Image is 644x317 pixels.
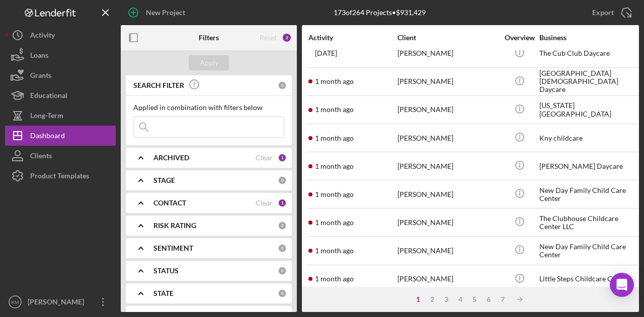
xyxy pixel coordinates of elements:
[133,81,184,89] b: SEARCH FILTER
[5,65,116,85] button: Grants
[397,153,498,179] div: [PERSON_NAME]
[278,198,287,207] div: 1
[278,244,287,253] div: 0
[501,34,538,42] div: Overview
[539,125,640,151] div: Kny childcare
[5,146,116,166] button: Clients
[539,96,640,123] div: [US_STATE][GEOGRAPHIC_DATA]
[30,45,48,68] div: Loans
[153,176,175,184] b: STAGE
[5,292,116,312] button: KM[PERSON_NAME]
[189,55,229,70] button: Apply
[397,266,498,292] div: [PERSON_NAME]
[30,65,51,88] div: Grants
[278,81,287,90] div: 0
[278,221,287,230] div: 0
[200,55,218,70] div: Apply
[439,295,453,303] div: 3
[397,68,498,95] div: [PERSON_NAME]
[315,162,354,170] time: 2025-07-17 03:45
[610,273,634,297] div: Open Intercom Messenger
[30,25,55,48] div: Activity
[315,77,354,85] time: 2025-07-17 04:58
[146,3,185,23] div: New Project
[12,299,19,305] text: KM
[397,40,498,67] div: [PERSON_NAME]
[467,295,481,303] div: 5
[397,34,498,42] div: Client
[5,126,116,146] button: Dashboard
[30,146,52,168] div: Clients
[256,199,273,207] div: Clear
[278,289,287,298] div: 0
[539,266,640,292] div: Little Steps Childcare Center
[153,267,179,275] b: STATUS
[334,9,426,17] div: 173 of 264 Projects • $931,429
[153,199,186,207] b: CONTACT
[453,295,467,303] div: 4
[315,275,354,283] time: 2025-07-17 00:53
[5,105,116,126] button: Long-Term
[397,96,498,123] div: [PERSON_NAME]
[539,34,640,42] div: Business
[315,134,354,142] time: 2025-07-17 03:58
[397,209,498,236] div: [PERSON_NAME]
[282,33,292,43] div: 2
[582,3,639,23] button: Export
[153,154,189,162] b: ARCHIVED
[278,153,287,162] div: 1
[153,289,174,297] b: STATE
[539,181,640,207] div: New Day Family Child Care Center
[278,266,287,275] div: 0
[153,222,196,230] b: RISK RATING
[539,237,640,264] div: New Day Family Child Care Center
[315,49,337,57] time: 2025-08-19 18:43
[315,219,354,227] time: 2025-07-17 02:37
[315,190,354,198] time: 2025-07-17 02:44
[308,34,396,42] div: Activity
[30,85,67,108] div: Educational
[133,103,284,112] div: Applied in combination with filters below
[30,166,89,188] div: Product Templates
[30,105,63,128] div: Long-Term
[260,34,277,42] div: Reset
[121,3,195,23] button: New Project
[5,45,116,65] button: Loans
[481,295,496,303] div: 6
[397,181,498,207] div: [PERSON_NAME]
[315,247,354,255] time: 2025-07-17 01:37
[539,153,640,179] div: [PERSON_NAME] Daycare
[153,244,193,252] b: SENTIMENT
[539,40,640,67] div: The Cub Club Daycare
[539,209,640,236] div: The Clubhouse Childcare Center LLC
[278,176,287,185] div: 0
[30,126,65,148] div: Dashboard
[397,237,498,264] div: [PERSON_NAME]
[25,292,91,314] div: [PERSON_NAME]
[592,3,614,23] div: Export
[539,68,640,95] div: [GEOGRAPHIC_DATA][DEMOGRAPHIC_DATA] Daycare
[5,25,116,45] button: Activity
[496,295,510,303] div: 7
[5,166,116,186] button: Product Templates
[5,85,116,105] button: Educational
[315,105,354,114] time: 2025-07-17 04:29
[256,154,273,162] div: Clear
[199,34,219,42] b: Filters
[425,295,439,303] div: 2
[397,125,498,151] div: [PERSON_NAME]
[411,295,425,303] div: 1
